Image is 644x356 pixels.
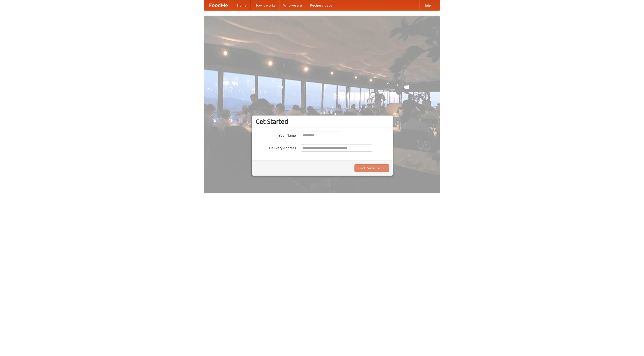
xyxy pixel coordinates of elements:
a: Recipe videos [306,0,336,10]
label: Your Name [256,132,296,138]
a: Help [419,0,435,10]
button: Find Restaurants! [354,164,389,172]
a: FoodMe [204,0,233,10]
label: Delivery Address [256,144,296,150]
h3: Get Started [256,118,389,125]
a: Home [233,0,251,10]
a: How it works [251,0,279,10]
a: Who we are [279,0,306,10]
